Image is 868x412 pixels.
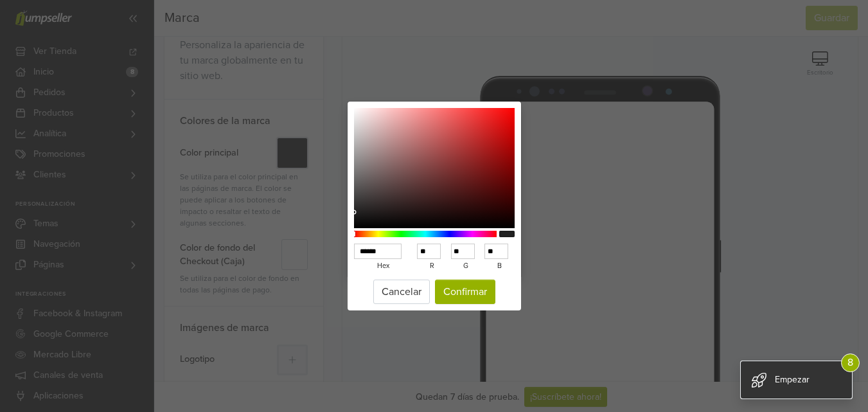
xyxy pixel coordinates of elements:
[417,259,447,274] label: r
[741,361,852,399] div: Empezar 8
[775,374,810,385] span: Empezar
[484,259,514,274] label: b
[373,280,430,304] button: Cancelar
[841,354,860,372] span: 8
[435,280,495,304] button: Confirmar
[451,259,481,274] label: g
[354,259,414,274] label: hex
